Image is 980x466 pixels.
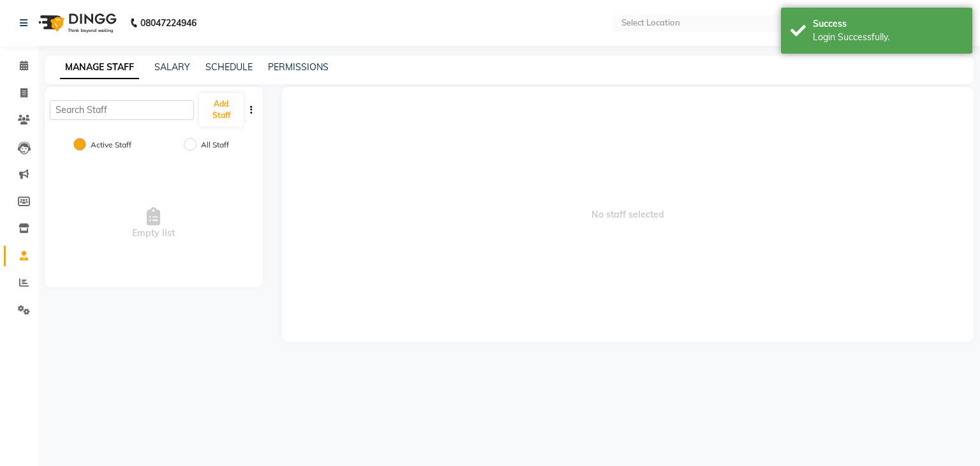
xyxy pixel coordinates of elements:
[268,61,329,73] a: PERMISSIONS
[199,93,244,126] button: Add Staff
[621,17,680,29] div: Select Location
[140,5,197,41] b: 08047224946
[91,139,131,151] label: Active Staff
[33,5,120,41] img: logo
[813,31,963,44] div: Login Successfully.
[60,56,139,79] a: MANAGE STAFF
[45,160,263,287] div: Empty list
[813,17,963,31] div: Success
[50,100,194,120] input: Search Staff
[205,61,253,73] a: SCHEDULE
[154,61,190,73] a: SALARY
[201,139,229,151] label: All Staff
[282,87,974,342] span: No staff selected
